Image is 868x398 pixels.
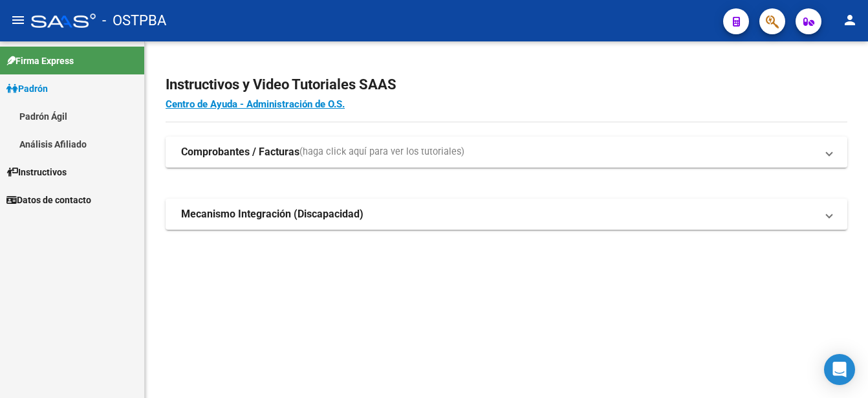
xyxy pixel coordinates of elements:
div: Open Intercom Messenger [824,354,855,385]
span: Datos de contacto [6,193,91,207]
a: Centro de Ayuda - Administración de O.S. [166,98,345,110]
span: Padrón [6,82,48,96]
span: - OSTPBA [102,6,166,35]
span: (haga click aquí para ver los tutoriales) [299,145,464,159]
mat-expansion-panel-header: Mecanismo Integración (Discapacidad) [166,199,847,230]
mat-icon: menu [10,12,26,28]
strong: Comprobantes / Facturas [181,145,299,159]
mat-expansion-panel-header: Comprobantes / Facturas(haga click aquí para ver los tutoriales) [166,137,847,168]
mat-icon: person [842,12,858,28]
span: Instructivos [6,165,67,179]
span: Firma Express [6,54,74,68]
h2: Instructivos y Video Tutoriales SAAS [166,72,847,97]
strong: Mecanismo Integración (Discapacidad) [181,207,363,221]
